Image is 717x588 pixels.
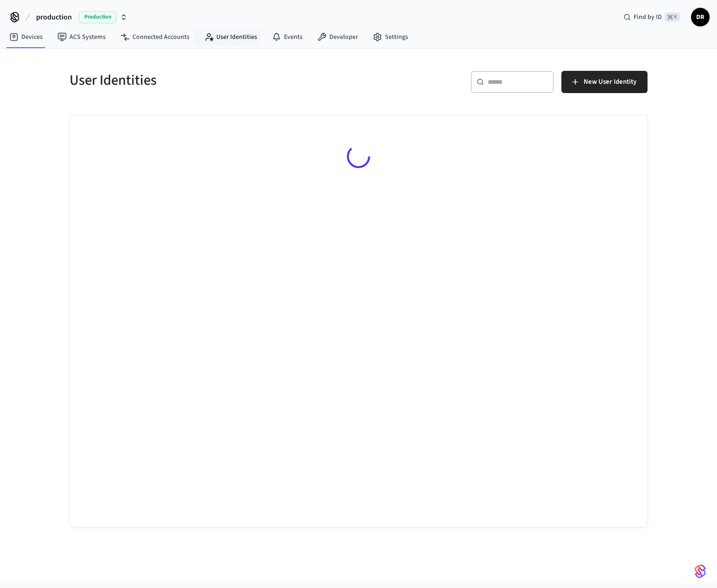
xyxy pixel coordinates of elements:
[691,8,710,26] button: DR
[692,9,709,25] span: DR
[50,29,113,45] a: ACS Systems
[665,13,680,22] span: ⌘ K
[310,29,365,45] a: Developer
[2,29,50,45] a: Devices
[69,71,353,90] h5: User Identities
[695,564,706,579] img: SeamLogoGradient.69752ec5.svg
[561,71,648,93] button: New User Identity
[113,29,197,45] a: Connected Accounts
[365,29,415,45] a: Settings
[36,12,72,23] span: production
[264,29,310,45] a: Events
[584,76,636,88] span: New User Identity
[616,9,687,25] div: Find by ID⌘ K
[197,29,264,45] a: User Identities
[79,11,116,23] span: Production
[634,13,662,22] span: Find by ID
